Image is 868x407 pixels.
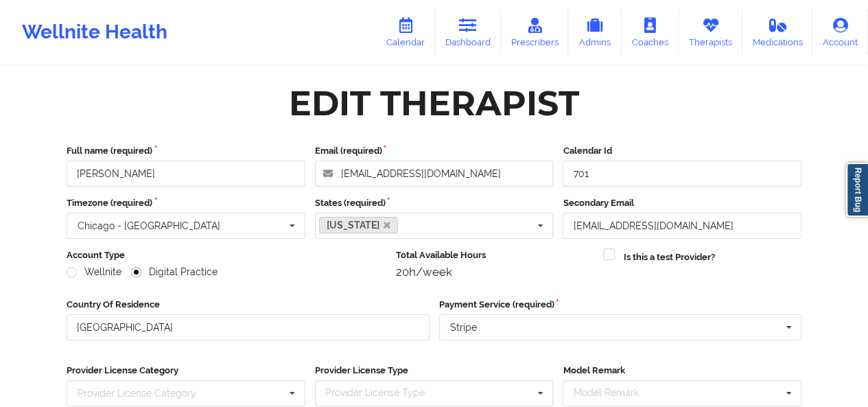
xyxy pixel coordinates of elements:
[563,161,801,187] input: Calendar Id
[742,10,813,55] a: Medications
[622,10,679,55] a: Coaches
[812,10,868,55] a: Account
[376,10,435,55] a: Calendar
[679,10,742,55] a: Therapists
[67,364,305,377] label: Provider License Category
[289,82,579,125] div: Edit Therapist
[319,217,399,233] a: [US_STATE]
[501,10,569,55] a: Prescribers
[131,266,218,278] label: Digital Practice
[67,161,305,187] input: Full name
[78,388,196,398] div: Provider License Category
[568,10,622,55] a: Admins
[67,144,305,158] label: Full name (required)
[563,196,801,210] label: Secondary Email
[315,144,554,158] label: Email (required)
[396,248,594,262] label: Total Available Hours
[439,298,802,312] label: Payment Service (required)
[846,163,868,217] a: Report Bug
[563,364,801,377] label: Model Remark
[563,213,801,239] input: Email
[78,221,220,231] div: Chicago - [GEOGRAPHIC_DATA]
[67,248,386,262] label: Account Type
[67,266,121,278] label: Wellnite
[315,196,554,210] label: States (required)
[623,251,714,264] label: Is this a test Provider?
[322,385,445,401] div: Provider License Type
[435,10,501,55] a: Dashboard
[450,323,477,332] div: Stripe
[67,196,305,210] label: Timezone (required)
[570,385,658,401] div: Model Remark
[315,364,554,377] label: Provider License Type
[563,144,801,158] label: Calendar Id
[396,265,594,279] div: 20h/week
[315,161,554,187] input: Email address
[67,298,430,312] label: Country Of Residence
